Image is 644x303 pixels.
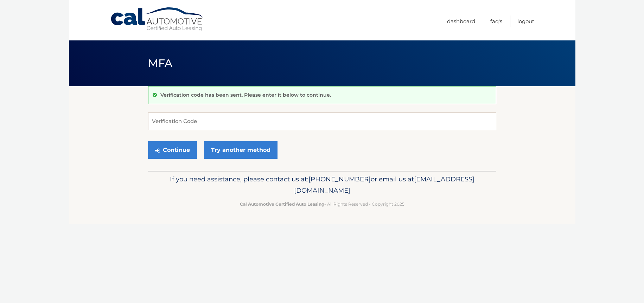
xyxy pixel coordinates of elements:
[148,112,496,130] input: Verification Code
[204,141,278,159] a: Try another method
[153,200,492,208] p: - All Rights Reserved - Copyright 2025
[148,141,197,159] button: Continue
[110,7,205,32] a: Cal Automotive
[294,175,474,194] span: [EMAIL_ADDRESS][DOMAIN_NAME]
[148,57,173,70] span: MFA
[160,92,331,98] p: Verification code has been sent. Please enter it below to continue.
[490,15,502,27] a: FAQ's
[447,15,475,27] a: Dashboard
[153,174,492,196] p: If you need assistance, please contact us at: or email us at
[308,175,371,183] span: [PHONE_NUMBER]
[517,15,534,27] a: Logout
[240,201,324,207] strong: Cal Automotive Certified Auto Leasing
